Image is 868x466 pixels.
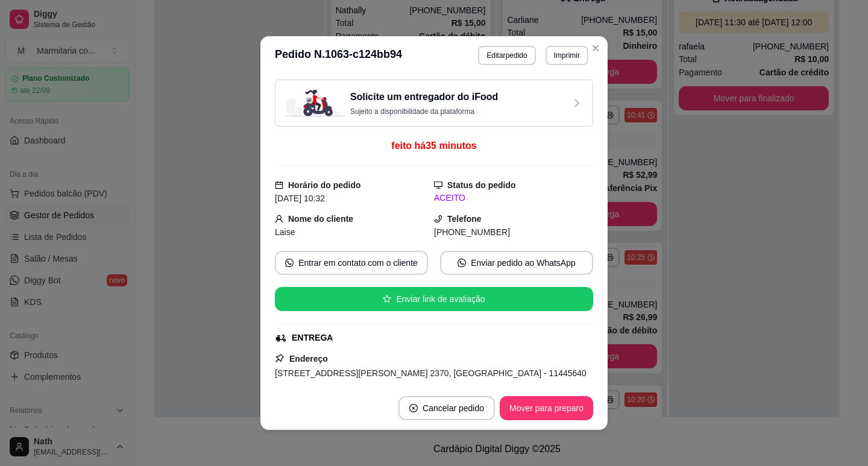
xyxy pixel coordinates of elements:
span: Laise [275,227,295,237]
span: desktop [434,181,442,189]
span: calendar [275,181,283,189]
span: feito há 35 minutos [391,140,476,151]
span: [DATE] 10:32 [275,194,325,203]
h3: Solicite um entregador do iFood [350,90,498,104]
button: starEnviar link de avaliação [275,287,593,311]
span: close-circle [409,404,418,412]
strong: Endereço [289,354,328,364]
span: star [383,295,391,303]
strong: Telefone [447,214,482,224]
span: whats-app [458,259,466,267]
button: whats-appEnviar pedido ao WhatsApp [440,251,593,275]
button: Imprimir [546,46,588,65]
div: ACEITO [434,192,593,204]
button: Mover para preparo [500,396,593,420]
strong: Horário do pedido [288,180,361,190]
span: [PHONE_NUMBER] [434,227,510,237]
button: whats-appEntrar em contato com o cliente [275,251,428,275]
span: [STREET_ADDRESS][PERSON_NAME] 2370, [GEOGRAPHIC_DATA] - 11445640 Casa [275,368,587,392]
button: Editarpedido [478,46,535,65]
strong: Status do pedido [447,180,516,190]
div: ENTREGA [292,332,333,344]
button: close-circleCancelar pedido [398,396,495,420]
p: Sujeito a disponibilidade da plataforma [350,107,498,116]
img: delivery-image [285,90,345,116]
strong: Nome do cliente [288,214,353,224]
span: user [275,215,283,223]
span: phone [434,215,442,223]
span: pushpin [275,353,285,363]
button: Close [586,39,605,58]
h3: Pedido N. 1063-c124bb94 [275,46,402,65]
span: whats-app [285,259,294,267]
